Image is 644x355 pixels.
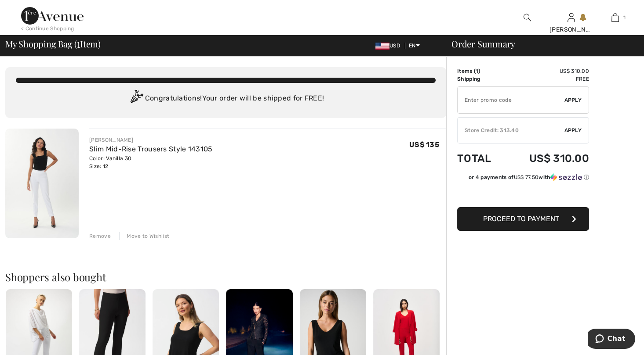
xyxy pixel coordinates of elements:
img: 1ère Avenue [21,7,84,25]
img: My Info [568,12,575,23]
span: 1 [476,68,478,74]
img: search the website [524,12,531,23]
span: USD [375,43,404,49]
iframe: PayPal-paypal [457,184,589,204]
td: Shipping [457,75,505,83]
span: Apply [564,126,582,134]
div: Color: Vanilla 30 Size: 12 [89,154,213,170]
h2: Shoppers also bought [5,272,446,282]
div: Congratulations! Your order will be shipped for FREE! [16,90,436,108]
div: Order Summary [441,39,639,48]
span: EN [409,43,420,49]
div: [PERSON_NAME] [89,136,213,144]
div: < Continue Shopping [21,25,74,32]
img: US Dollar [375,43,389,50]
div: Store Credit: 313.40 [458,126,564,134]
td: Total [457,143,505,173]
div: or 4 payments ofUS$ 77.50withSezzle Click to learn more about Sezzle [457,173,589,184]
div: [PERSON_NAME] [549,25,593,34]
iframe: Opens a widget where you can chat to one of our agents [588,329,635,351]
span: Proceed to Payment [483,215,559,223]
button: Proceed to Payment [457,207,589,231]
td: US$ 310.00 [505,143,589,173]
div: or 4 payments of with [469,173,589,181]
img: My Bag [611,12,619,23]
td: Free [505,75,589,83]
span: US$ 135 [409,140,439,149]
div: Remove [89,232,111,240]
td: US$ 310.00 [505,67,589,75]
img: Slim Mid-Rise Trousers Style 143105 [5,129,79,238]
a: Sign In [568,13,575,22]
span: 1 [77,37,80,49]
a: Slim Mid-Rise Trousers Style 143105 [89,145,213,153]
div: Move to Wishlist [119,232,169,240]
img: Sezzle [550,173,582,181]
input: Promo code [458,87,564,113]
td: Items ( ) [457,67,505,75]
img: Congratulation2.svg [127,90,145,108]
span: 1 [623,14,626,22]
a: 1 [593,12,637,23]
span: US$ 77.50 [513,174,538,180]
span: Apply [564,96,582,104]
span: My Shopping Bag ( Item) [5,39,101,48]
